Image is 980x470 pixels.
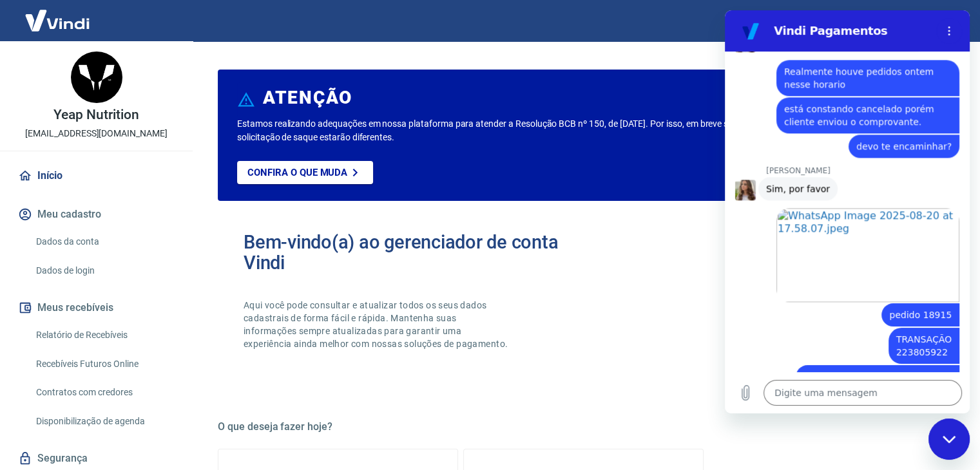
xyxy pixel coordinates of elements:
[237,117,791,144] p: Estamos realizando adequações em nossa plataforma para atender a Resolução BCB nº 150, de [DATE]....
[53,108,139,122] p: Yeap Nutrition
[263,91,352,104] h6: ATENÇÃO
[31,322,177,348] a: Relatório de Recebíveis
[725,10,970,413] iframe: Janela de mensagens
[31,229,177,255] a: Dados da conta
[244,232,584,273] h2: Bem-vindo(a) ao gerenciador de conta Vindi
[15,1,99,40] img: Vindi
[218,420,949,433] h5: O que deseja fazer hoje?
[918,9,965,33] button: Sair
[247,167,347,178] p: Confira o que muda
[15,162,177,190] a: Início
[71,52,122,103] img: cf747f0e-ee58-41f8-ad4c-0ffefa3c5779.jpeg
[25,127,168,140] p: [EMAIL_ADDRESS][DOMAIN_NAME]
[15,294,177,322] button: Meus recebíveis
[244,299,510,350] p: Aqui você pode consultar e atualizar todos os seus dados cadastrais de forma fácil e rápida. Mant...
[31,408,177,435] a: Disponibilização de agenda
[15,200,177,229] button: Meu cadastro
[237,161,373,184] a: Confira o que muda
[31,351,177,377] a: Recebíveis Futuros Online
[928,418,970,460] iframe: Botão para iniciar a janela de mensagens, 1 mensagem não lida
[31,379,177,406] a: Contratos com credores
[31,258,177,284] a: Dados de login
